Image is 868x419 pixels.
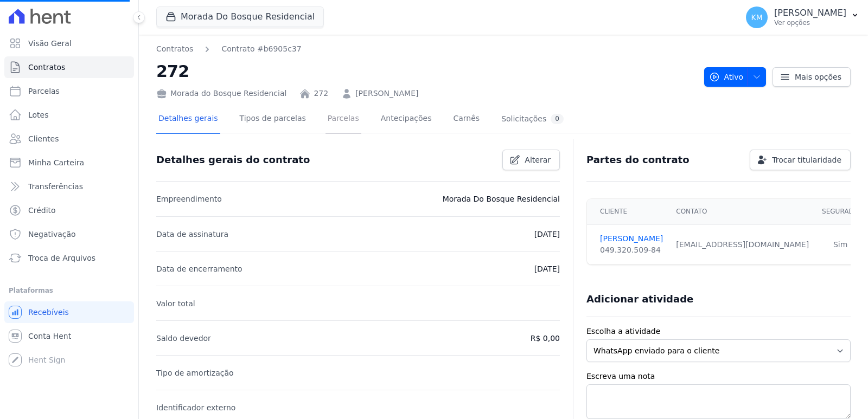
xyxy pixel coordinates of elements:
[586,326,851,337] label: Escolha a atividade
[156,43,695,55] nav: Breadcrumb
[28,38,72,49] span: Visão Geral
[600,244,663,256] div: 049.320.509-84
[772,154,841,165] span: Trocar titularidade
[774,8,846,18] p: [PERSON_NAME]
[669,199,815,224] th: Contato
[28,62,65,73] span: Contratos
[4,56,134,78] a: Contratos
[551,114,564,124] div: 0
[28,133,59,144] span: Clientes
[750,150,851,170] a: Trocar titularidade
[156,297,195,310] p: Valor total
[156,59,695,83] h2: 272
[586,153,690,166] h3: Partes do contrato
[156,43,193,55] a: Contratos
[314,88,328,99] a: 272
[156,366,234,379] p: Tipo de amortização
[156,192,222,205] p: Empreendimento
[156,7,324,27] button: Morada Do Bosque Residencial
[704,67,767,87] button: Ativo
[525,154,551,165] span: Alterar
[586,371,851,382] label: Escreva uma nota
[28,109,49,120] span: Lotes
[28,205,56,216] span: Crédito
[4,104,134,126] a: Lotes
[156,332,211,345] p: Saldo devedor
[28,331,71,341] span: Conta Hent
[156,88,286,99] div: Morada do Bosque Residencial
[156,153,310,166] h3: Detalhes gerais do contrato
[815,199,865,224] th: Segurado
[4,152,134,173] a: Minha Carteira
[4,199,134,221] a: Crédito
[28,253,95,263] span: Troca de Arquivos
[221,43,301,55] a: Contrato #b6905c37
[534,228,560,241] p: [DATE]
[815,224,865,265] td: Sim
[28,181,83,192] span: Transferências
[531,332,560,345] p: R$ 0,00
[4,247,134,269] a: Troca de Arquivos
[4,301,134,323] a: Recebíveis
[751,14,762,21] span: KM
[238,105,308,134] a: Tipos de parcelas
[156,401,235,414] p: Identificador externo
[502,150,560,170] a: Alterar
[325,105,361,134] a: Parcelas
[600,233,663,244] a: [PERSON_NAME]
[28,229,76,240] span: Negativação
[4,325,134,347] a: Conta Hent
[501,114,564,124] div: Solicitações
[4,33,134,54] a: Visão Geral
[534,262,560,275] p: [DATE]
[709,67,744,87] span: Ativo
[737,2,868,33] button: KM [PERSON_NAME] Ver opções
[586,293,693,306] h3: Adicionar atividade
[379,105,434,134] a: Antecipações
[676,239,809,250] div: [EMAIL_ADDRESS][DOMAIN_NAME]
[28,86,60,96] span: Parcelas
[156,228,228,241] p: Data de assinatura
[156,262,242,275] p: Data de encerramento
[156,43,302,55] nav: Breadcrumb
[587,199,669,224] th: Cliente
[795,72,841,82] span: Mais opções
[443,192,560,205] p: Morada Do Bosque Residencial
[28,157,84,168] span: Minha Carteira
[4,80,134,102] a: Parcelas
[774,18,846,27] p: Ver opções
[355,88,418,99] a: [PERSON_NAME]
[499,105,566,134] a: Solicitações0
[28,307,69,318] span: Recebíveis
[4,128,134,150] a: Clientes
[4,176,134,197] a: Transferências
[156,105,220,134] a: Detalhes gerais
[773,67,851,87] a: Mais opções
[451,105,482,134] a: Carnês
[9,284,130,297] div: Plataformas
[4,223,134,245] a: Negativação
